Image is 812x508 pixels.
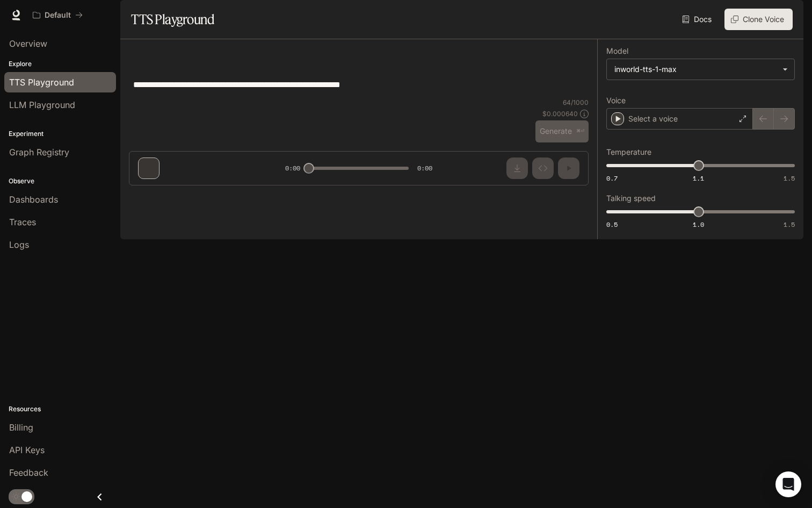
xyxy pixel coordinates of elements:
[784,174,795,183] span: 1.5
[606,220,618,229] span: 0.5
[775,471,801,497] div: Open Intercom Messenger
[606,47,628,55] p: Model
[131,9,214,30] h1: TTS Playground
[693,174,704,183] span: 1.1
[693,220,704,229] span: 1.0
[606,97,626,104] p: Voice
[784,220,795,229] span: 1.5
[724,9,793,30] button: Clone Voice
[680,9,716,30] a: Docs
[614,64,777,75] div: inworld-tts-1-max
[542,109,578,118] p: $ 0.000640
[28,4,88,26] button: All workspaces
[606,174,618,183] span: 0.7
[563,98,589,107] p: 64 / 1000
[45,11,71,20] p: Default
[606,148,651,156] p: Temperature
[607,59,794,80] div: inworld-tts-1-max
[628,113,678,124] p: Select a voice
[606,195,656,202] p: Talking speed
